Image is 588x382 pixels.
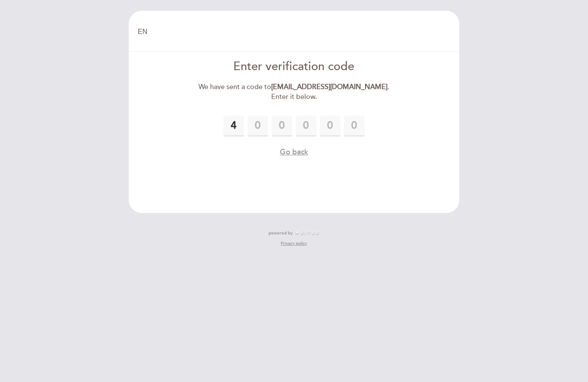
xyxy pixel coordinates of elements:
a: Privacy policy [281,240,307,246]
input: 0 [248,116,268,136]
input: 0 [223,116,244,136]
input: 0 [296,116,316,136]
div: Enter verification code [195,59,393,75]
img: MEITRE [295,231,319,235]
strong: [EMAIL_ADDRESS][DOMAIN_NAME] [271,83,387,91]
div: We have sent a code to . Enter it below. [195,82,393,102]
input: 0 [272,116,292,136]
a: powered by [269,230,319,236]
input: 0 [344,116,365,136]
span: powered by [269,230,293,236]
button: Go back [280,147,308,157]
input: 0 [320,116,340,136]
